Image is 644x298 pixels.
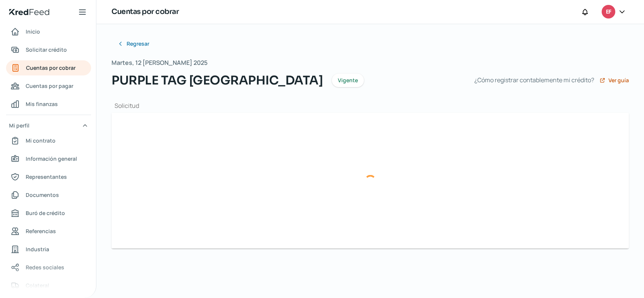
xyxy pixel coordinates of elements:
[127,41,149,46] span: Regresar
[26,27,40,36] span: Inicio
[26,81,73,91] span: Cuentas por pagar
[6,224,91,239] a: Referencias
[111,6,179,17] h1: Cuentas por cobrar
[6,187,91,203] a: Documentos
[6,133,91,148] a: Mi contrato
[338,78,358,83] span: Vigente
[26,99,58,109] span: Mis finanzas
[6,206,91,221] a: Buró de crédito
[6,60,91,75] a: Cuentas por cobrar
[111,57,207,68] span: Martes, 12 [PERSON_NAME] 2025
[111,36,155,51] button: Regresar
[599,77,629,83] a: Ver guía
[6,42,91,57] a: Solicitar crédito
[6,24,91,39] a: Inicio
[26,63,76,72] span: Cuentas por cobrar
[26,154,77,163] span: Información general
[6,97,91,112] a: Mis finanzas
[26,208,65,218] span: Buró de crédito
[26,226,56,236] span: Referencias
[111,71,323,89] span: PURPLE TAG [GEOGRAPHIC_DATA]
[26,136,56,145] span: Mi contrato
[6,151,91,166] a: Información general
[6,242,91,257] a: Industria
[608,78,629,83] span: Ver guía
[26,263,64,272] span: Redes sociales
[606,8,611,17] span: EF
[111,101,629,110] h1: Solicitud
[9,121,29,130] span: Mi perfil
[6,169,91,184] a: Representantes
[26,190,59,200] span: Documentos
[26,244,49,254] span: Industria
[6,260,91,275] a: Redes sociales
[6,78,91,94] a: Cuentas por pagar
[26,172,67,181] span: Representantes
[26,45,67,54] span: Solicitar crédito
[474,75,594,86] span: ¿Cómo registrar contablemente mi crédito?
[26,281,49,290] span: Colateral
[6,278,91,293] a: Colateral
